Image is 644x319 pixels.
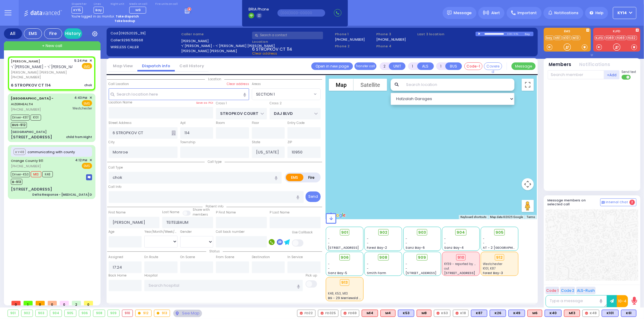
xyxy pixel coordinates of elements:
span: K48, K53, M13 [328,291,348,296]
div: 913 [154,310,170,317]
span: out [444,266,449,271]
span: 0 [36,301,45,305]
span: 902 [380,229,387,235]
div: K48 [582,310,599,317]
label: Call Info [109,185,122,189]
span: ר' [PERSON_NAME] - ר' [PERSON_NAME] [PERSON_NAME] [11,64,110,69]
input: Search location here [109,88,249,100]
span: SECTION 1 [252,89,312,99]
button: ALS-Rush [576,287,596,294]
span: - [405,241,407,245]
span: B-913 [11,179,22,185]
button: Map camera controls [522,178,534,190]
label: ZIP [287,140,292,145]
div: Year/Month/Week/Day [144,229,178,234]
div: See map [173,310,202,317]
a: K101 [562,36,571,40]
div: M4 [380,310,396,317]
span: - [328,236,330,241]
label: From Scene [216,255,234,260]
label: Clear address [227,82,249,87]
a: KJFD [595,36,604,40]
span: You're logged in as monitor. [72,14,115,19]
span: 0 [60,301,69,305]
div: K101 [602,310,619,317]
div: M14 [362,310,378,317]
span: - [367,266,369,271]
label: [PERSON_NAME] [181,39,250,44]
span: - [367,262,369,266]
a: AIZERHEALTH [11,96,53,107]
div: ALS [362,310,378,317]
label: Areas [252,82,261,87]
div: 910 [456,254,466,261]
span: - [405,266,407,271]
span: [09252025_39] [119,31,146,36]
label: Last 3 location [418,32,476,37]
label: Dispatcher [72,2,87,6]
div: BLS [545,310,562,317]
label: En Route [144,255,158,260]
label: Caller name [181,32,250,37]
span: - [405,236,407,241]
label: Age [109,229,115,234]
div: K53 [398,310,414,317]
span: M13 [31,171,41,177]
div: BLS [398,310,414,317]
img: red-radio-icon.svg [321,312,324,315]
span: Phone 2 [335,44,374,49]
span: SECTION 1 [256,91,275,97]
span: Phone 1 [335,32,374,37]
div: 6 STROPKOV CT 114 [11,82,51,88]
div: child from Hight [66,135,92,139]
img: comment-alt.png [602,201,605,204]
label: Floor [252,121,259,125]
img: message-box.svg [86,174,92,180]
label: First Name [109,210,126,215]
div: K61 [621,310,636,317]
div: FD325 [318,310,338,317]
div: FD69 [341,310,359,317]
span: - [328,266,330,271]
span: 4:12 PM [75,158,88,163]
span: Westchester [483,262,503,266]
div: K63 [434,310,450,317]
button: +Add [604,70,620,79]
button: Send [306,191,321,202]
button: BUS [445,62,462,70]
div: 908 [93,310,105,317]
span: Status [206,249,223,254]
label: Last Name [162,210,179,215]
span: KY14 [618,10,627,16]
label: EMS [286,174,303,181]
div: All [4,28,22,39]
strong: Take dispatch [116,14,139,19]
div: Bay [525,32,533,36]
a: [PERSON_NAME] [11,59,40,64]
label: Caller: [111,38,179,43]
div: 903 [36,310,47,317]
div: EMS [24,28,42,39]
span: - [444,236,446,241]
img: Google [327,211,347,219]
span: 908 [379,254,387,261]
label: Cross 2 [270,101,282,106]
span: Smith Farm [367,271,386,275]
div: 0:00 [507,30,512,37]
span: [GEOGRAPHIC_DATA] - [11,96,53,101]
span: BRIA Phone [248,7,269,12]
span: 903 [418,229,426,235]
img: message.svg [447,11,452,15]
label: Use Callback [292,230,313,235]
button: UNIT [389,62,405,70]
button: Toggle fullscreen view [522,79,534,91]
label: Turn off text [622,74,631,80]
span: 5:24 PM [75,58,88,63]
label: Lines [94,2,104,6]
img: Logo [24,9,64,17]
span: M9 [136,8,141,12]
div: 913 [340,279,349,286]
div: 904 [50,310,62,317]
label: Call Location [109,82,129,87]
span: Driver-K87 [11,115,30,121]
